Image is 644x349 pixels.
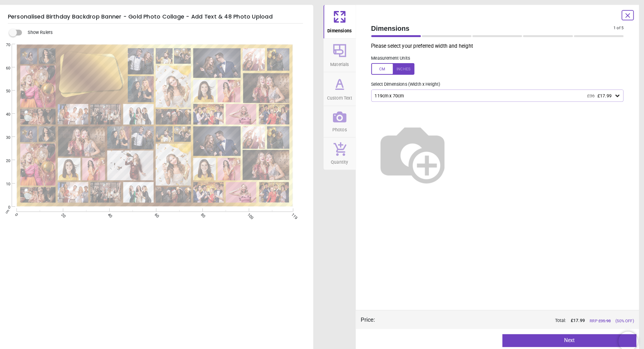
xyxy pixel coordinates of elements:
span: £ 35.98 [599,311,611,316]
span: 1 of 5 [614,25,624,30]
button: Quantity [331,134,363,166]
span: Dimensions [335,24,358,34]
button: Photos [331,104,363,134]
button: Materials [331,38,363,71]
span: 17.99 [575,310,586,315]
button: Custom Text [331,71,363,103]
img: Helper for size comparison [378,110,458,190]
span: £ [572,310,586,316]
button: Next [506,326,636,339]
div: Show Rulers [28,28,321,36]
h5: Personalised Birthday Backdrop Banner - Gold Photo Collage - Add Text & 48 Photo Upload [23,10,311,23]
span: Materials [338,57,356,67]
span: (50% OFF) [616,311,634,316]
button: Dimensions [331,5,363,38]
span: Quantity [338,152,355,162]
span: Dimensions [378,23,614,32]
label: Select Dimensions (Width x Height) [373,79,445,86]
span: £17.99 [598,91,612,96]
div: Total: [391,310,634,316]
span: £36 [588,91,596,96]
span: 70 [14,41,26,47]
p: Please select your preferred width and height [378,42,629,49]
iframe: Brevo live chat [619,324,638,343]
div: Price : [368,308,381,316]
span: Custom Text [335,90,359,99]
span: RRP [591,311,611,316]
label: Measurement Units [378,54,416,60]
span: Photos [340,121,354,130]
div: 119cm x 70cm [380,91,615,96]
